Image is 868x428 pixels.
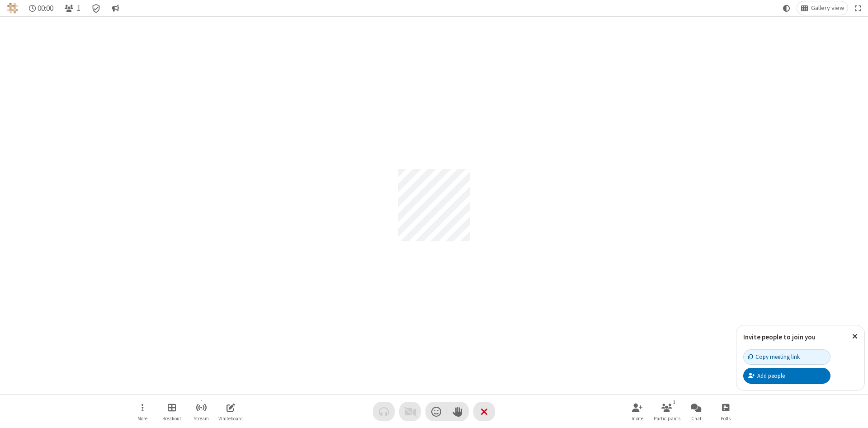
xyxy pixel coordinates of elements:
[61,1,84,15] button: Open participant list
[158,399,185,424] button: Manage Breakout Rooms
[137,416,147,421] span: More
[217,399,244,424] button: Open shared whiteboard
[743,368,830,383] button: Add people
[77,4,80,13] span: 1
[162,416,181,421] span: Breakout
[188,399,215,424] button: Start streaming
[797,1,848,15] button: Change layout
[683,399,710,424] button: Open chat
[721,416,731,421] span: Polls
[743,349,830,365] button: Copy meeting link
[129,399,156,424] button: Open menu
[373,402,395,421] button: Audio problem - check your Internet connection or call by phone
[653,399,680,424] button: Open participant list
[851,1,865,15] button: Fullscreen
[691,416,702,421] span: Chat
[399,402,421,421] button: Video
[7,3,18,14] img: QA Selenium DO NOT DELETE OR CHANGE
[748,353,800,361] div: Copy meeting link
[447,402,469,421] button: Raise hand
[25,1,57,15] div: Timer
[218,416,243,421] span: Whiteboard
[108,1,123,15] button: Conversation
[670,398,678,406] div: 1
[193,416,209,421] span: Stream
[624,399,651,424] button: Invite participants (Alt+I)
[654,416,680,421] span: Participants
[425,402,447,421] button: Send a reaction
[845,325,864,348] button: Close popover
[88,1,105,15] div: Meeting details Encryption enabled
[632,416,643,421] span: Invite
[743,333,816,341] label: Invite people to join you
[779,1,794,15] button: Using system theme
[712,399,739,424] button: Open poll
[811,5,844,12] span: Gallery view
[473,402,495,421] button: End or leave meeting
[38,4,53,13] span: 00:00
